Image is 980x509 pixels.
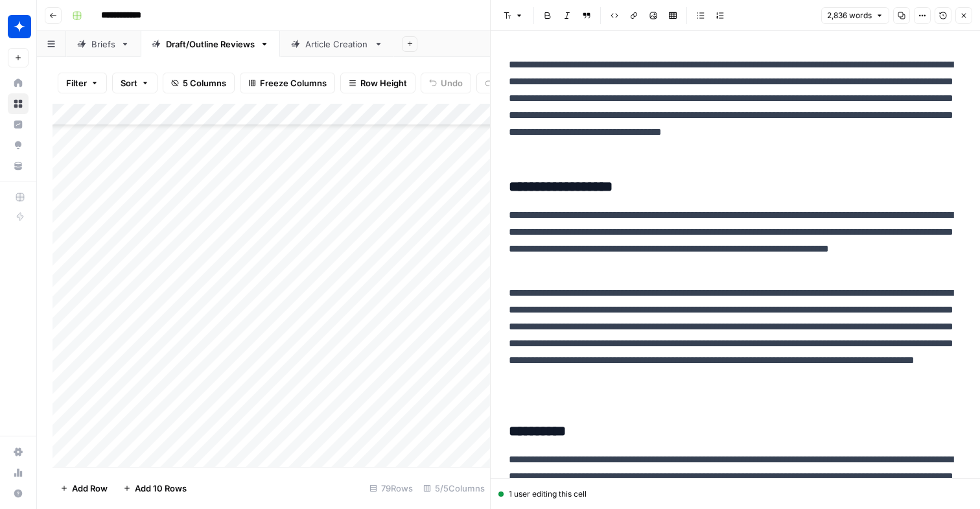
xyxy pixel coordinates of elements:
span: Add 10 Rows [135,482,187,495]
span: Row Height [360,77,407,89]
div: 5/5 Columns [418,478,490,499]
button: Add 10 Rows [115,478,194,499]
div: Draft/Outline Reviews [166,38,255,51]
span: Undo [441,77,463,89]
img: Wiz Logo [8,15,31,38]
a: Home [8,73,29,93]
div: Article Creation [305,38,369,51]
a: Usage [8,462,29,483]
button: Row Height [340,73,415,93]
a: Settings [8,442,29,462]
a: Your Data [8,156,29,176]
button: Freeze Columns [240,73,335,93]
button: Undo [421,73,471,93]
span: Filter [66,77,87,89]
button: Help + Support [8,483,29,504]
a: Draft/Outline Reviews [141,31,280,57]
div: 1 user editing this cell [498,488,972,500]
span: 2,836 words [827,10,872,21]
a: Opportunities [8,135,29,156]
span: Add Row [72,482,108,495]
a: Browse [8,93,29,114]
button: 5 Columns [163,73,235,93]
button: Filter [58,73,107,93]
button: 2,836 words [821,7,889,24]
button: Workspace: Wiz [8,10,29,43]
button: Add Row [52,478,115,499]
a: Insights [8,114,29,135]
span: Sort [121,77,137,89]
div: 79 Rows [364,478,418,499]
span: Freeze Columns [260,77,327,89]
span: 5 Columns [183,77,226,89]
div: Briefs [91,38,115,51]
a: Article Creation [280,31,394,57]
a: Briefs [66,31,141,57]
button: Sort [112,73,157,93]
